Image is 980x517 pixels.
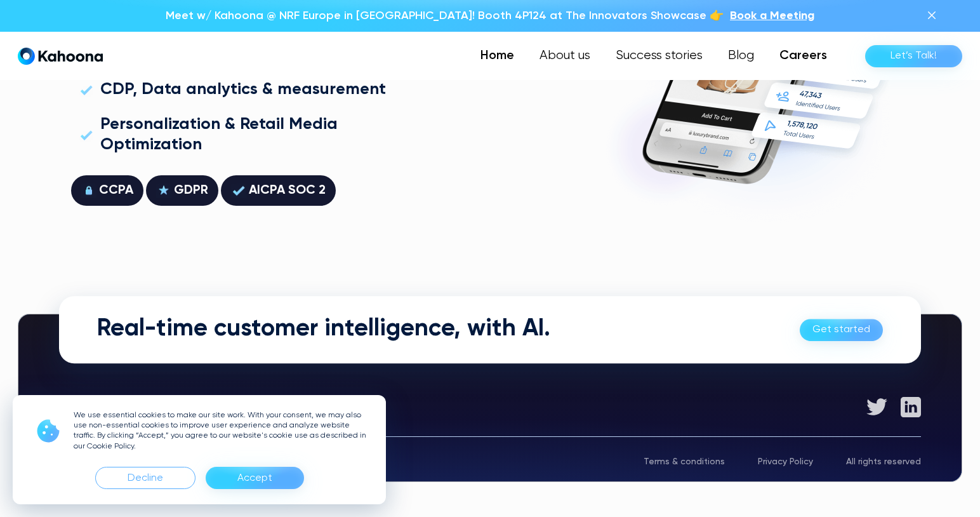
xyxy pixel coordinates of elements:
[891,46,937,66] div: Let’s Talk!
[846,457,921,466] div: All rights reserved
[128,468,163,488] div: Decline
[100,80,386,100] div: CDP, Data analytics & measurement
[166,8,724,24] p: Meet w/ Kahoona @ NRF Europe in [GEOGRAPHIC_DATA]! Booth 4P124 at The Innovators Showcase 👉
[603,43,715,69] a: Success stories
[800,319,883,341] a: Get started
[237,468,272,488] div: Accept
[174,180,208,201] div: GDPR
[97,315,550,344] h2: Real-time customer intelligence, with AI.
[767,43,840,69] a: Careers
[715,43,767,69] a: Blog
[527,43,603,69] a: About us
[206,467,304,489] div: Accept
[249,180,326,201] div: AICPA SOC 2
[758,457,813,466] a: Privacy Policy
[95,467,195,489] div: Decline
[18,47,103,65] a: home
[865,45,962,67] a: Let’s Talk!
[644,457,725,466] a: Terms & conditions
[468,43,527,69] a: Home
[730,10,814,22] span: Book a Meeting
[100,115,387,154] div: Personalization & Retail Media Optimization
[730,8,814,24] a: Book a Meeting
[99,180,133,201] div: CCPA
[74,410,371,452] p: We use essential cookies to make our site work. With your consent, we may also use non-essential ...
